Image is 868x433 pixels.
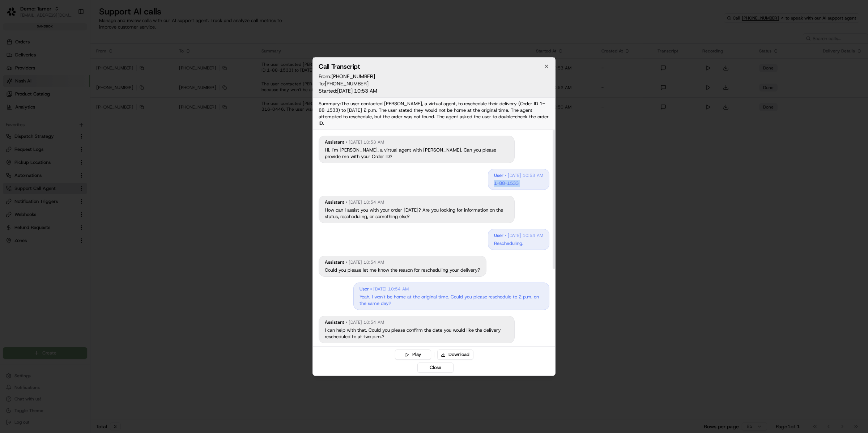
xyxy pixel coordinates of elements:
span: assistant [325,139,344,145]
button: Close [417,362,454,373]
p: Could you please let me know the reason for rescheduling your delivery? [325,267,480,273]
span: user [494,172,503,179]
p: How can I assist you with your order [DATE]? Are you looking for information on the status, resch... [325,207,509,220]
a: 📗Knowledge Base [4,102,58,115]
h2: Call Transcript [319,63,549,70]
img: 1736555255976-a54dd68f-1ca7-489b-9aae-adbdc363a1c4 [7,69,20,82]
button: Play [395,349,431,360]
span: [DATE] 10:53 AM [508,173,543,178]
span: user [359,286,369,292]
a: To:[PHONE_NUMBER] [319,80,549,87]
a: Powered byPylon [51,122,88,128]
div: 📗 [7,105,13,111]
input: Clear [19,46,119,54]
span: [DATE] 10:54 AM [349,259,384,265]
a: From:[PHONE_NUMBER] [319,73,549,80]
span: assistant [325,319,344,326]
p: Rescheduling. [494,240,543,247]
button: Start new chat [123,71,132,80]
img: Nash [7,7,22,21]
span: assistant [325,199,344,205]
p: Hi. I'm [PERSON_NAME], a virtual agent with [PERSON_NAME]. Can you please provide me with your Or... [325,147,509,160]
span: [DATE] 10:54 AM [508,233,543,238]
span: [DATE] 10:54 AM [373,286,409,292]
div: Start new chat [25,69,119,76]
span: Started: [DATE] 10:53 AM [319,87,549,94]
div: We're available if you need us! [25,76,92,82]
span: Knowledge Base [14,105,55,112]
span: user [494,232,503,239]
div: 💻 [61,105,67,111]
a: 💻API Documentation [58,102,119,115]
div: Summary: The user contacted [PERSON_NAME], a virtual agent, to reschedule their delivery (Order I... [319,101,549,127]
p: Yeah, I won't be home at the original time. Could you please reschedule to 2 p.m. on the same day? [359,294,543,307]
span: [DATE] 10:54 AM [349,199,384,205]
span: Pylon [72,122,88,128]
p: 1-88-1533 [494,180,543,187]
span: API Documentation [68,105,116,112]
span: [DATE] 10:53 AM [349,139,384,145]
span: assistant [325,259,344,266]
button: Download [437,349,473,360]
p: Welcome 👋 [7,29,132,40]
p: I can help with that. Could you please confirm the date you would like the delivery rescheduled t... [325,327,509,340]
span: [DATE] 10:54 AM [349,319,384,325]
